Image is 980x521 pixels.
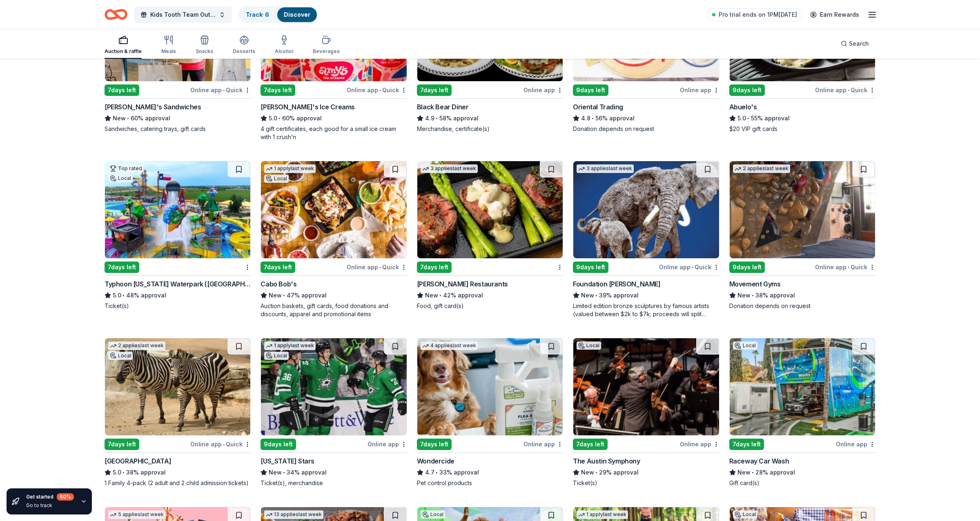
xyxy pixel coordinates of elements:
[105,113,251,123] div: 60% approval
[573,302,719,318] div: Limited edition bronze sculptures by famous artists (valued between $2k to $7k; proceeds will spl...
[279,115,281,122] span: •
[523,439,563,449] div: Online app
[573,262,608,273] div: 9 days left
[581,113,590,123] span: 4.8
[849,39,869,49] span: Search
[105,302,251,310] div: Ticket(s)
[108,164,144,173] div: Top rated
[417,279,508,289] div: [PERSON_NAME] Restaurants
[815,85,875,95] div: Online app Quick
[105,290,251,300] div: 48% approval
[347,85,407,95] div: Online app Quick
[439,292,441,299] span: •
[436,115,438,122] span: •
[261,279,296,289] div: Cabo Bob's
[417,102,469,112] div: Black Bear Diner
[834,35,875,52] button: Search
[261,290,407,300] div: 47% approval
[246,11,269,18] a: Track· 6
[417,468,563,477] div: 33% approval
[367,439,407,449] div: Online app
[190,439,251,449] div: Online app Quick
[573,279,660,289] div: Foundation [PERSON_NAME]
[196,48,213,55] div: Snacks
[729,338,875,487] a: Image for Raceway Car WashLocal7days leftOnline appRaceway Car WashNew•28% approvalGift card(s)
[425,468,434,477] span: 4.7
[417,161,563,258] img: Image for Perry's Restaurants
[223,87,225,93] span: •
[261,338,406,435] img: Image for Texas Stars
[105,161,250,258] img: Image for Typhoon Texas Waterpark (Austin)
[417,338,563,487] a: Image for Wondercide4 applieslast week7days leftOnline appWondercide4.7•33% approvalPet control p...
[113,113,126,123] span: New
[261,161,407,318] a: Image for Cabo Bob's1 applylast weekLocal7days leftOnline app•QuickCabo Bob'sNew•47% approvalAuct...
[836,439,875,449] div: Online app
[573,84,608,96] div: 9 days left
[261,468,407,477] div: 34% approval
[573,113,719,123] div: 56% approval
[261,125,407,141] div: 4 gift certificates, each good for a small ice cream with 1 crush’n
[573,161,719,258] img: Image for Foundation Michelangelo
[264,164,316,173] div: 1 apply last week
[105,468,251,477] div: 38% approval
[233,48,255,55] div: Desserts
[417,338,563,435] img: Image for Wondercide
[707,8,802,21] a: Pro trial ends on 1PM[DATE]
[261,302,407,318] div: Auction baskets, gift cards, food donations and discounts, apparel and promotional items
[523,85,563,95] div: Online app
[275,48,293,55] div: Alcohol
[573,456,640,466] div: The Austin Symphony
[752,469,754,476] span: •
[729,279,781,289] div: Movement Gyms
[190,85,251,95] div: Online app Quick
[729,456,789,466] div: Raceway Car Wash
[747,115,749,122] span: •
[848,87,849,93] span: •
[417,262,452,273] div: 7 days left
[573,439,608,450] div: 7 days left
[730,338,875,435] img: Image for Raceway Car Wash
[108,341,165,350] div: 2 applies last week
[313,48,340,55] div: Beverages
[417,161,563,310] a: Image for Perry's Restaurants3 applieslast week7days left[PERSON_NAME] RestaurantsNew•42% approva...
[417,84,452,96] div: 7 days left
[261,262,295,273] div: 7 days left
[729,479,875,487] div: Gift card(s)
[425,290,438,300] span: New
[730,161,875,258] img: Image for Movement Gyms
[264,352,289,360] div: Local
[659,262,719,272] div: Online app Quick
[313,32,340,59] button: Beverages
[261,338,407,487] a: Image for Texas Stars1 applylast weekLocal9days leftOnline app[US_STATE] StarsNew•34% approvalTic...
[752,292,754,299] span: •
[57,493,74,501] div: 60 %
[105,262,139,273] div: 7 days left
[261,456,314,466] div: [US_STATE] Stars
[113,468,121,477] span: 5.0
[417,302,563,310] div: Food, gift card(s)
[379,264,381,270] span: •
[417,479,563,487] div: Pet control products
[417,439,452,450] div: 7 days left
[261,113,407,123] div: 60% approval
[261,161,406,258] img: Image for Cabo Bob's
[573,102,623,112] div: Oriental Trading
[417,113,563,123] div: 58% approval
[733,164,790,173] div: 2 applies last week
[105,456,171,466] div: [GEOGRAPHIC_DATA]
[573,338,719,435] img: Image for The Austin Symphony
[581,468,594,477] span: New
[577,341,601,350] div: Local
[680,85,719,95] div: Online app
[261,84,295,96] div: 7 days left
[261,439,296,450] div: 9 days left
[196,32,213,59] button: Snacks
[573,290,719,300] div: 39% approval
[26,493,74,501] div: Get started
[275,32,293,59] button: Alcohol
[737,290,751,300] span: New
[150,10,216,20] span: Kids Tooth Team Outreach Gala
[719,10,797,20] span: Pro trial ends on 1PM[DATE]
[113,290,121,300] span: 5.0
[127,115,129,122] span: •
